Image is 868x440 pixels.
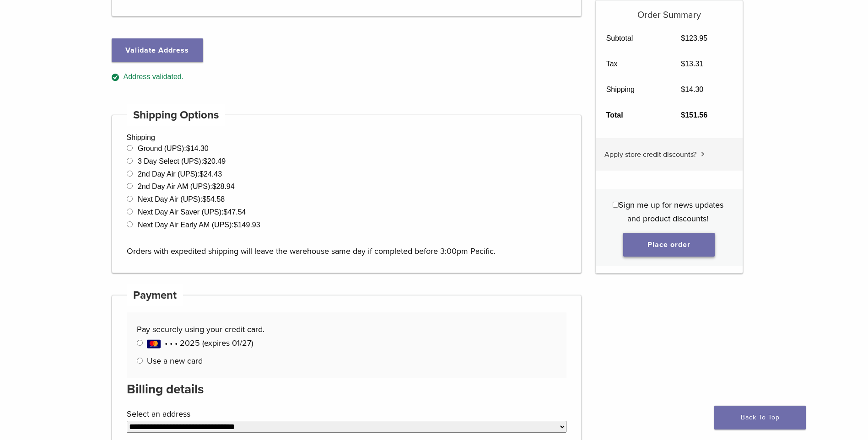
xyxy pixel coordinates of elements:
[138,195,225,203] label: Next Day Air (UPS):
[147,338,253,348] span: • • • 2025 (expires 01/27)
[701,152,705,156] img: caret.svg
[112,71,582,83] div: Address validated.
[596,0,743,21] h5: Order Summary
[604,150,696,159] span: Apply store credit discounts?
[112,115,582,273] div: Shipping
[613,202,619,208] input: Sign me up for news updates and product discounts!
[623,233,715,257] button: Place order
[138,221,260,229] label: Next Day Air Early AM (UPS):
[199,170,222,178] bdi: 24.43
[596,26,671,51] th: Subtotal
[127,104,226,126] h4: Shipping Options
[596,102,671,128] th: Total
[147,356,203,366] label: Use a new card
[138,145,209,152] label: Ground (UPS):
[619,200,723,224] span: Sign me up for news updates and product discounts!
[681,34,685,42] span: $
[596,77,671,102] th: Shipping
[138,170,222,178] label: 2nd Day Air (UPS):
[714,406,806,429] a: Back To Top
[112,38,203,62] button: Validate Address
[224,208,228,216] span: $
[681,86,685,93] span: $
[147,339,161,349] img: MasterCard
[127,284,183,306] h4: Payment
[203,157,207,165] span: $
[234,221,260,229] bdi: 149.93
[202,195,225,203] bdi: 54.58
[681,111,707,119] bdi: 151.56
[234,221,238,229] span: $
[681,60,685,68] span: $
[138,157,226,165] label: 3 Day Select (UPS):
[681,86,703,93] bdi: 14.30
[138,182,235,190] label: 2nd Day Air AM (UPS):
[202,195,206,203] span: $
[138,208,246,216] label: Next Day Air Saver (UPS):
[681,111,685,119] span: $
[127,231,567,258] p: Orders with expedited shipping will leave the warehouse same day if completed before 3:00pm Pacific.
[127,407,565,421] label: Select an address
[186,145,209,152] bdi: 14.30
[137,322,556,336] p: Pay securely using your credit card.
[186,145,190,152] span: $
[681,34,707,42] bdi: 123.95
[212,182,235,190] bdi: 28.94
[199,170,204,178] span: $
[596,51,671,77] th: Tax
[224,208,246,216] bdi: 47.54
[212,182,216,190] span: $
[127,378,567,400] h3: Billing details
[681,60,703,68] bdi: 13.31
[203,157,226,165] bdi: 20.49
